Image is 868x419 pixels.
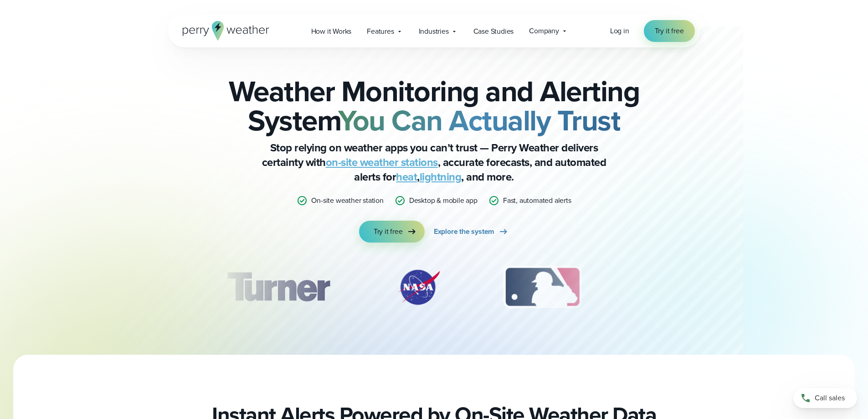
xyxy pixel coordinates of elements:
a: heat [396,169,417,185]
a: Case Studies [466,22,522,41]
a: on-site weather stations [326,154,438,171]
p: Fast, automated alerts [503,195,571,206]
span: How it Works [311,26,352,37]
span: Features [367,26,394,37]
img: PGA.svg [634,264,707,310]
div: 3 of 12 [494,264,591,310]
span: Try it free [374,226,403,237]
a: lightning [420,169,462,185]
p: Stop relying on weather apps you can’t trust — Perry Weather delivers certainty with , accurate f... [252,140,616,184]
img: NASA.svg [387,264,451,310]
p: Desktop & mobile app [409,195,478,206]
a: Try it free [359,221,425,243]
div: slideshow [214,264,655,315]
div: 4 of 12 [634,264,707,310]
a: How it Works [303,22,360,41]
span: Call sales [815,393,845,403]
span: Industries [419,26,449,37]
h2: Weather Monitoring and Alerting System [214,77,655,135]
img: MLB.svg [494,264,591,310]
a: Explore the system [434,221,509,243]
span: Log in [610,26,629,36]
p: On-site weather station [311,195,383,206]
span: Explore the system [434,226,494,237]
span: Case Studies [473,26,514,37]
img: Turner-Construction_1.svg [213,264,343,310]
div: 1 of 12 [213,264,343,310]
div: 2 of 12 [387,264,451,310]
a: Log in [610,26,629,36]
a: Call sales [793,388,857,408]
strong: You Can Actually Trust [338,99,620,142]
span: Try it free [655,26,684,36]
a: Try it free [644,20,695,42]
span: Company [529,26,559,36]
